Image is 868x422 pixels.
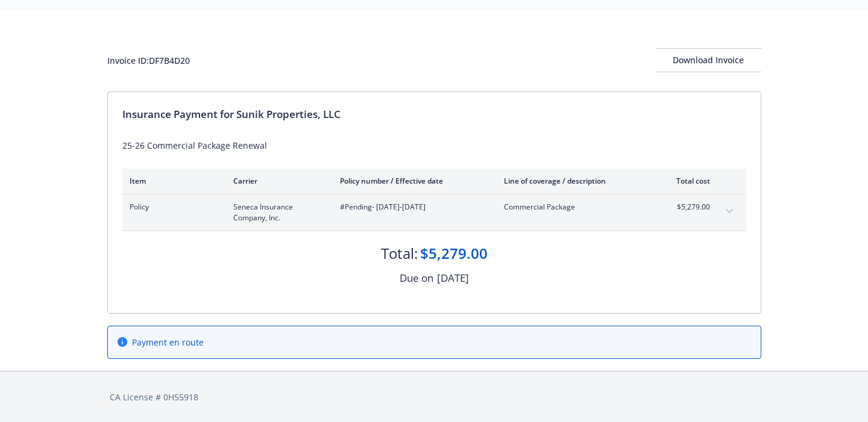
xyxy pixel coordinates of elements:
button: Download Invoice [656,48,761,72]
div: Line of coverage / description [504,176,646,186]
div: PolicySeneca Insurance Company, Inc.#Pending- [DATE]-[DATE]Commercial Package$5,279.00expand content [122,194,746,231]
div: Carrier [233,176,321,186]
span: Commercial Package [504,202,646,213]
div: Insurance Payment for Sunik Properties, LLC [122,107,746,122]
div: Due on [400,270,433,286]
div: CA License # 0H55918 [110,391,759,403]
div: [DATE] [437,270,469,286]
div: Item [130,176,214,186]
span: Seneca Insurance Company, Inc. [233,202,321,223]
div: $5,279.00 [420,243,488,264]
div: Download Invoice [656,49,761,72]
div: Invoice ID: DF7B4D20 [107,54,190,67]
button: expand content [720,202,739,221]
div: Policy number / Effective date [340,176,485,186]
div: Total cost [665,176,710,186]
span: Policy [130,202,214,213]
span: $5,279.00 [665,202,710,213]
div: Total: [381,243,418,264]
span: #Pending - [DATE]-[DATE] [340,202,485,213]
div: 25-26 Commercial Package Renewal [122,139,746,152]
span: Payment en route [132,336,204,349]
